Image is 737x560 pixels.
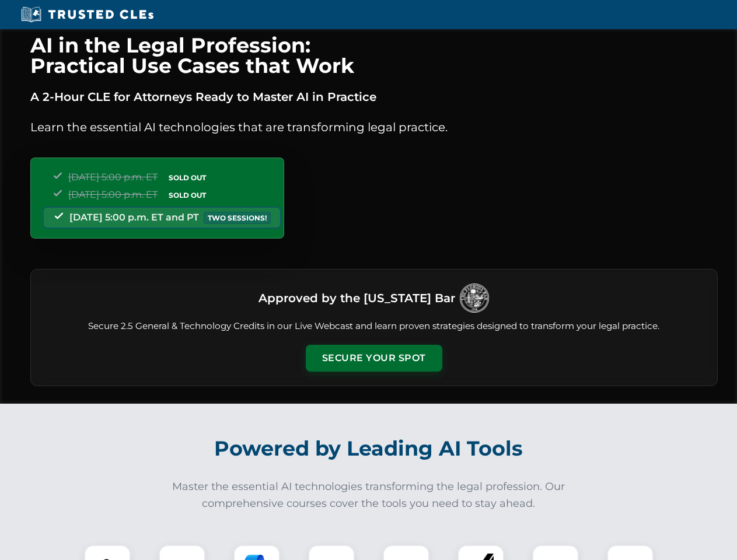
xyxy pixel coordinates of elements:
p: A 2-Hour CLE for Attorneys Ready to Master AI in Practice [30,87,718,106]
p: Master the essential AI technologies transforming the legal profession. Our comprehensive courses... [165,478,573,512]
img: Logo [460,283,489,313]
img: Trusted CLEs [18,6,157,23]
button: Secure Your Spot [306,345,442,372]
h3: Approved by the [US_STATE] Bar [259,288,455,309]
p: Learn the essential AI technologies that are transforming legal practice. [30,118,718,136]
span: SOLD OUT [165,171,210,184]
p: Secure 2.5 General & Technology Credits in our Live Webcast and learn proven strategies designed ... [45,320,703,333]
span: [DATE] 5:00 p.m. ET [68,189,158,200]
h2: Powered by Leading AI Tools [46,428,692,469]
h1: AI in the Legal Profession: Practical Use Cases that Work [30,35,718,76]
span: [DATE] 5:00 p.m. ET [68,171,158,183]
span: SOLD OUT [165,189,210,201]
